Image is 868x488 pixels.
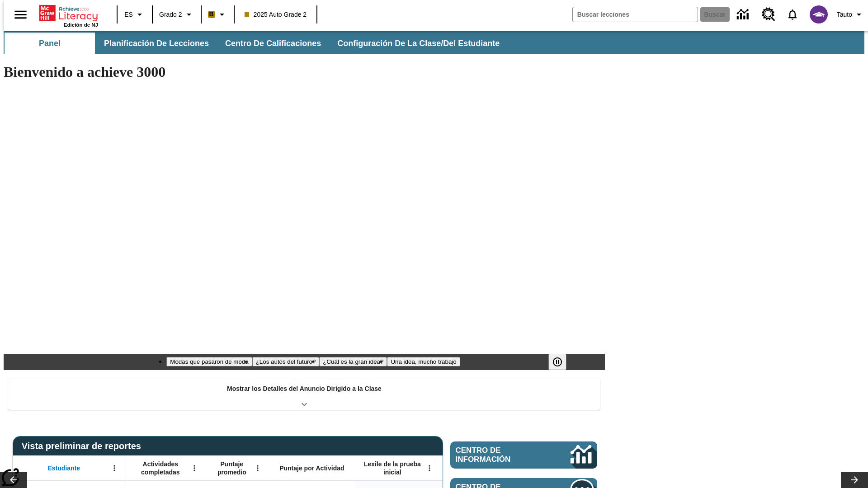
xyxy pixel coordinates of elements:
span: Actividades completadas [131,460,190,476]
button: Diapositiva 3 ¿Cuál es la gran idea? [319,357,387,366]
button: Abrir menú [423,461,436,475]
span: Edición de NJ [64,22,98,28]
span: Puntaje por Actividad [279,464,344,472]
a: Centro de recursos, Se abrirá en una pestaña nueva. [756,2,781,27]
div: Pausar [548,354,576,370]
span: Grado 2 [159,10,182,19]
button: Grado: Grado 2, Elige un grado [156,6,198,23]
h1: Bienvenido a achieve 3000 [4,64,605,80]
p: Mostrar los Detalles del Anuncio Dirigido a la Clase [227,384,382,394]
a: Notificaciones [781,3,804,26]
button: Diapositiva 4 Una idea, mucho trabajo [387,357,460,366]
button: Centro de calificaciones [218,33,328,54]
span: Planificación de lecciones [104,38,209,49]
button: Abrir el menú lateral [7,1,34,28]
span: Lexile de la prueba inicial [359,460,425,476]
span: Estudiante [48,464,80,472]
span: ES [124,10,133,19]
a: Portada [39,4,98,22]
input: Buscar campo [573,7,698,22]
span: Puntaje promedio [210,460,254,476]
div: Subbarra de navegación [4,31,864,54]
span: 2025 Auto Grade 2 [245,10,307,19]
span: Tauto [837,10,852,19]
span: Centro de información [456,446,540,464]
span: Configuración de la clase/del estudiante [337,38,500,49]
button: Carrusel de lecciones, seguir [841,472,868,488]
button: Perfil/Configuración [833,6,868,23]
button: Diapositiva 2 ¿Los autos del futuro? [252,357,320,366]
span: B [209,9,214,20]
button: Lenguaje: ES, Selecciona un idioma [120,6,149,23]
button: Abrir menú [251,461,264,475]
a: Centro de información [731,2,756,27]
button: Panel [5,33,95,54]
a: Centro de información [450,441,597,469]
div: Mostrar los Detalles del Anuncio Dirigido a la Clase [8,379,600,410]
div: Subbarra de navegación [4,33,508,54]
span: Vista preliminar de reportes [22,441,146,451]
span: Panel [39,38,61,49]
img: avatar image [810,5,828,23]
button: Boost El color de la clase es anaranjado claro. Cambiar el color de la clase. [204,6,231,23]
button: Configuración de la clase/del estudiante [330,33,507,54]
span: Centro de calificaciones [225,38,321,49]
button: Diapositiva 1 Modas que pasaron de moda [166,357,252,366]
button: Planificación de lecciones [97,33,216,54]
button: Abrir menú [108,461,121,475]
div: Portada [39,3,98,28]
button: Pausar [548,354,566,370]
button: Abrir menú [188,461,201,475]
button: Escoja un nuevo avatar [804,3,833,26]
